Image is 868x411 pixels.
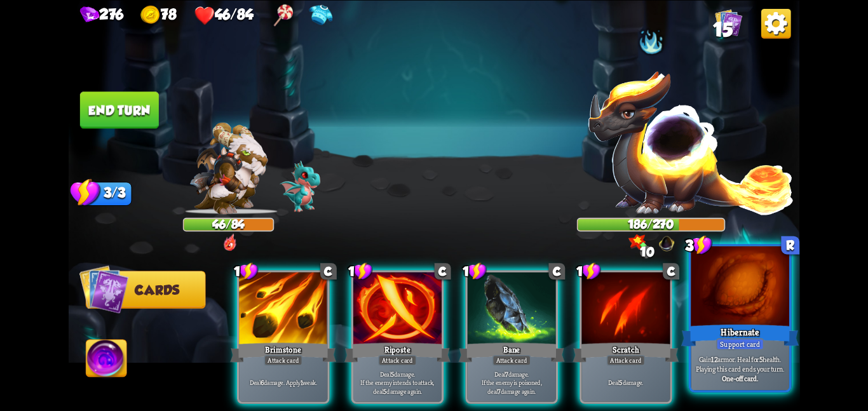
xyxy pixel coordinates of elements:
b: 5 [383,387,386,396]
div: 10 [640,246,653,259]
b: 5 [391,369,394,378]
b: 5 [759,354,763,363]
div: Riposte [344,340,451,364]
div: Attack card [492,354,531,365]
div: 186/270 [578,219,724,230]
p: Deal damage. If the enemy intends to attack, deal damage again. [355,369,439,395]
img: Ability_Icon.png [86,340,127,381]
div: 1 [234,262,259,280]
button: End turn [80,91,159,128]
img: DragonFury.png [223,233,237,252]
img: Stamina_Icon.png [71,177,101,207]
img: gem.png [80,6,100,25]
div: 3 [685,234,712,255]
img: OptionsButton.png [761,8,791,38]
div: Attack card [264,354,302,365]
div: 1 [576,262,601,280]
img: Sweater - Companions attack twice. [308,4,334,27]
p: Deal damage. [584,378,668,387]
p: Gain armor. Heal for health. Playing this card ends your turn. [693,354,787,374]
b: 1 [301,378,303,387]
div: Brimstone [230,340,336,364]
span: Cards [135,283,179,297]
div: R [781,236,799,254]
div: Hibernate [681,322,799,348]
img: gold.png [140,5,161,25]
b: One-off card. [722,374,758,383]
b: 6 [261,378,264,387]
b: 12 [711,354,717,363]
img: health.png [194,5,215,25]
div: 1 [348,262,373,280]
div: View all the cards in your deck [715,8,742,38]
div: C [663,263,679,280]
div: Gold [140,5,177,25]
div: Support card [716,338,764,350]
div: Attack card [378,354,417,365]
b: 7 [498,387,500,396]
div: Health [194,5,254,25]
div: C [320,263,337,280]
div: Bane [459,340,565,364]
div: C [548,263,565,280]
img: Barbarian_Dragon.png [189,122,268,214]
div: Scratch [573,340,679,364]
p: Deal damage. If the enemy is poisoned, deal damage again. [470,369,553,395]
img: Black_Hole_Dragon.png [587,69,795,214]
div: 3/3 [86,182,132,206]
div: 1 [463,262,487,280]
b: 5 [619,378,622,387]
p: Deal damage. Apply weak. [241,378,325,387]
div: C [435,263,451,280]
div: Gems [80,6,123,24]
img: Cards_Icon.png [715,8,742,36]
img: Void_Dragon_Baby.png [280,161,320,212]
img: Cards_Icon.png [79,264,129,314]
button: Cards [86,271,206,308]
div: Attack card [607,354,646,365]
div: 46/84 [184,219,273,230]
span: 15 [713,18,733,41]
img: Black_Hole_Dragon_Egg.png [658,233,676,252]
img: BonusDamageIcon.png [628,234,647,250]
img: Lollipop - Raise your max HP by 14 upon picking up. [271,4,294,27]
b: 7 [505,369,508,378]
